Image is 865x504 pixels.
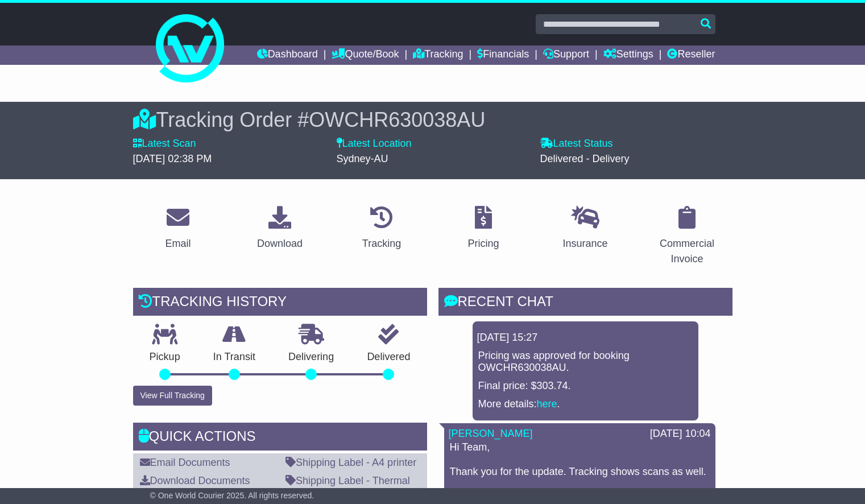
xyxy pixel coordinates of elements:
a: Support [543,46,589,65]
div: RECENT CHAT [438,288,732,319]
a: Tracking [355,202,408,255]
p: Pricing was approved for booking OWCHR630038AU. [478,350,693,374]
p: More details: . [478,398,693,411]
div: Tracking [362,236,401,251]
a: Insurance [555,202,615,255]
a: Dashboard [257,46,318,65]
span: Sydney-AU [337,153,388,164]
p: In Transit [197,351,272,363]
a: [PERSON_NAME] [449,428,533,439]
button: View Full Tracking [133,386,212,406]
div: Email [165,236,191,251]
a: Reseller [667,46,715,65]
div: Pricing [467,236,499,251]
span: © One World Courier 2025. All rights reserved. [150,491,314,500]
div: Insurance [562,236,607,251]
div: Quick Actions [133,423,427,453]
div: Tracking history [133,288,427,319]
p: Delivered [350,351,427,363]
a: Pricing [460,202,506,255]
a: Quote/Book [332,46,399,65]
a: Shipping Label - Thermal printer [285,475,410,499]
div: Download [257,236,303,251]
p: Delivering [272,351,350,363]
a: here [537,398,557,410]
div: Tracking Order # [133,108,732,132]
label: Latest Scan [133,138,196,150]
label: Latest Location [337,138,412,150]
span: [DATE] 02:38 PM [133,153,212,164]
a: Email [158,202,198,255]
a: Shipping Label - A4 printer [285,457,416,468]
p: Pickup [133,351,197,363]
div: [DATE] 15:27 [477,332,694,344]
a: Tracking [413,46,463,65]
div: Commercial Invoice [649,236,725,267]
a: Commercial Invoice [642,202,732,271]
div: [DATE] 10:04 [650,428,711,440]
p: Final price: $303.74. [478,380,693,393]
a: Settings [603,46,653,65]
a: Financials [477,46,529,65]
span: OWCHR630038AU [309,108,485,131]
a: Download Documents [140,475,250,486]
a: Download [250,202,310,255]
span: Delivered - Delivery [540,153,630,164]
a: Email Documents [140,457,230,468]
label: Latest Status [540,138,613,150]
